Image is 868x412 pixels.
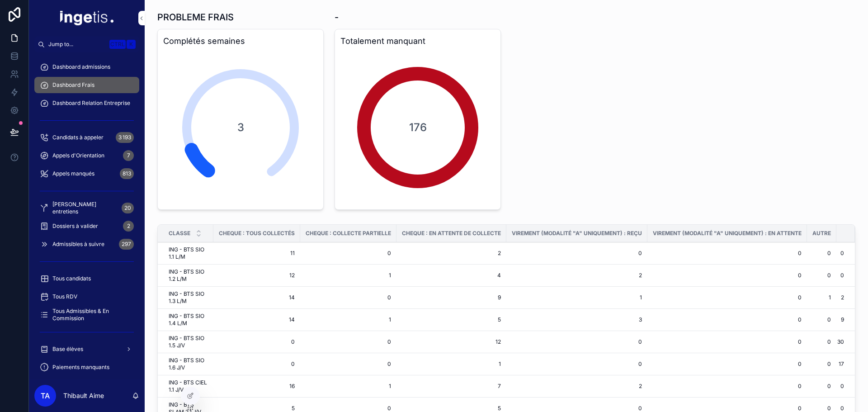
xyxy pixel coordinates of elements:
a: Dashboard admissions [34,59,139,75]
td: 0 [807,309,836,331]
div: 297 [119,239,134,250]
span: Dashboard Frais [52,81,94,89]
td: 5 [396,309,506,331]
td: 1 [300,375,396,398]
td: 12 [213,265,300,287]
td: 0 [213,353,300,375]
td: 12 [396,331,506,353]
a: Base élèves [34,341,139,357]
span: Autre [812,230,831,237]
a: Candidats à appeler3 193 [34,129,139,146]
a: Dashboard Relation Entreprise [34,95,139,111]
span: Dashboard admissions [52,63,110,71]
a: Appels manqués813 [34,166,139,182]
a: Paiements manquants [34,359,139,375]
span: Appels manqués [52,170,94,177]
span: Dashboard Relation Entreprise [52,99,130,107]
td: 11 [213,242,300,265]
td: 0 [506,331,647,353]
div: scrollable content [29,52,145,379]
span: Tous Admissibles & En Commission [52,308,130,322]
span: Base élèves [52,346,83,353]
span: Tous RDV [52,293,77,300]
span: Admissibles à suivre [52,241,104,248]
td: 30 [836,331,855,353]
h1: PROBLEME FRAIS [157,11,234,24]
span: Dossiers à valider [52,223,98,230]
td: 0 [647,242,807,265]
a: Tous RDV [34,289,139,305]
span: Cheque : tous collectés [219,230,295,237]
td: 2 [506,375,647,398]
td: 0 [506,353,647,375]
span: Cheque : en attente de collecte [402,230,501,237]
img: App logo [60,11,113,25]
td: 9 [396,287,506,309]
td: 4 [396,265,506,287]
td: 1 [506,287,647,309]
td: 0 [807,353,836,375]
td: ING - BTS SIO 1.4 L/M [158,309,213,331]
td: 0 [836,375,855,398]
span: Paiements manquants [52,364,109,371]
span: Cheque : collecte partielle [306,230,391,237]
td: 3 [506,309,647,331]
span: Virement (modalité "A" uniquement) : en attente [653,230,802,237]
td: ING - BTS SIO 1.3 L/M [158,287,213,309]
td: ING - BTS CIEL 1.1 J/V [158,375,213,398]
td: 2 [396,242,506,265]
td: 0 [807,242,836,265]
td: 1 [396,353,506,375]
button: Jump to...CtrlK [34,36,139,52]
td: ING - BTS SIO 1.6 J/V [158,353,213,375]
span: Classe [169,230,190,237]
td: 1 [300,309,396,331]
div: 2 [123,221,134,232]
td: 2 [836,287,855,309]
span: [PERSON_NAME] entretiens [52,201,118,215]
td: 0 [807,375,836,398]
a: Admissibles à suivre297 [34,236,139,252]
td: 0 [807,265,836,287]
td: 1 [300,265,396,287]
td: 0 [300,353,396,375]
div: 813 [120,168,134,179]
span: 3 [210,120,271,135]
a: Appels d'Orientation7 [34,147,139,164]
td: 0 [647,309,807,331]
td: 2 [506,265,647,287]
span: Candidats à appeler [52,134,104,141]
div: 3 193 [116,132,134,143]
td: 0 [300,331,396,353]
span: Tous candidats [52,275,91,282]
span: Virement (modalité "A" uniquement) : reçu [512,230,642,237]
h1: - [335,11,339,24]
td: 0 [213,331,300,353]
a: Dashboard Frais [34,77,139,93]
td: 0 [647,331,807,353]
span: TA [41,390,50,401]
span: Appels d'Orientation [52,152,104,159]
td: ING - BTS SIO 1.5 J/V [158,331,213,353]
span: Ctrl [109,40,126,49]
td: 14 [213,287,300,309]
td: 0 [807,331,836,353]
span: K [127,41,135,48]
td: 7 [396,375,506,398]
td: 0 [300,287,396,309]
a: Tous candidats [34,270,139,287]
p: Thibault Aime [63,391,104,400]
td: 0 [836,265,855,287]
span: Jump to... [48,41,106,48]
td: 16 [213,375,300,398]
h3: Totalement manquant [340,35,495,47]
td: 1 [807,287,836,309]
td: 17 [836,353,855,375]
span: 176 [387,120,448,135]
td: 0 [647,375,807,398]
h3: Complétés semaines [163,35,318,47]
div: 7 [123,150,134,161]
td: 0 [647,265,807,287]
a: Dossiers à valider2 [34,218,139,234]
td: 0 [836,242,855,265]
